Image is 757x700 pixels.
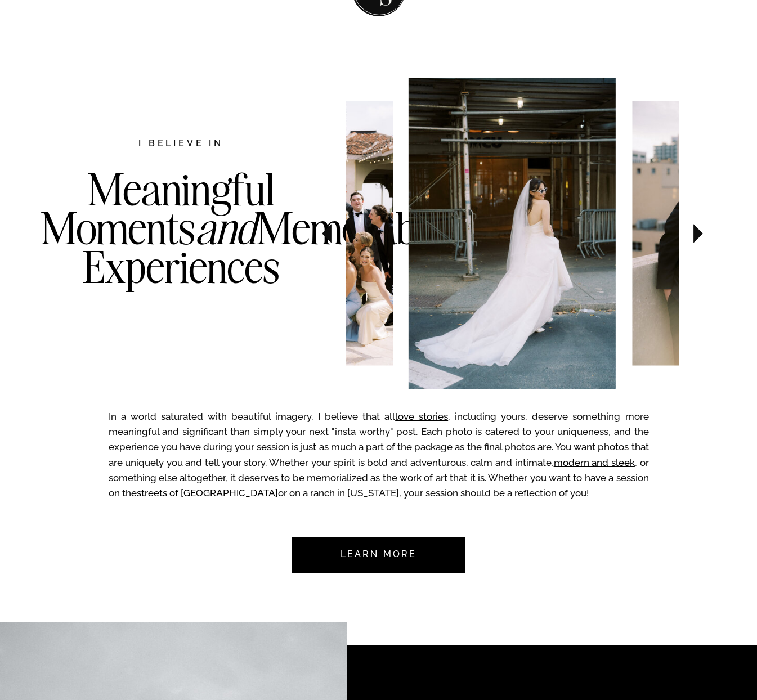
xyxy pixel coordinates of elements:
p: In a world saturated with beautiful imagery, I believe that all , including yours, deserve someth... [109,409,649,506]
a: streets of [GEOGRAPHIC_DATA] [137,487,278,499]
h2: I believe in [79,137,283,152]
a: love stories [395,411,448,422]
a: Learn more [326,537,432,573]
a: modern and sleek [554,457,635,468]
i: and [195,200,256,255]
h3: Meaningful Moments Memorable Experiences [41,170,322,332]
img: Bride in New York City with her dress train trailing behind her [409,78,616,389]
